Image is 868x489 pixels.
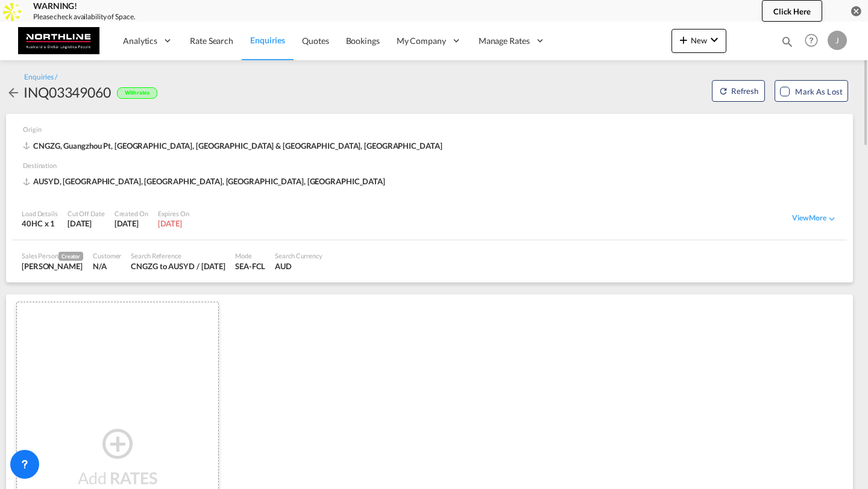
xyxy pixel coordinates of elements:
[22,209,58,218] div: Load Details
[110,468,158,488] span: RATES
[24,83,111,102] div: INQ03349060
[181,21,242,60] a: Rate Search
[23,176,388,187] span: AUSYD, [GEOGRAPHIC_DATA], [GEOGRAPHIC_DATA], [GEOGRAPHIC_DATA], [GEOGRAPHIC_DATA]
[115,218,148,229] div: 8 Oct 2025
[158,209,189,218] div: Expires On
[99,436,136,450] md-icon: icon-plus-circle-outline
[33,12,734,22] div: Please check availability of Space.
[775,80,848,102] button: Mark as Lost
[801,30,828,52] div: Help
[707,33,722,47] md-icon: icon-chevron-down
[294,21,337,60] a: Quotes
[6,83,24,102] div: icon-arrow-left
[58,252,83,261] span: Creator
[780,86,843,98] md-checkbox: Mark as Lost
[719,86,728,96] md-icon: icon-refresh
[479,35,530,47] span: Manage Rates
[792,213,837,224] div: View Moreicon-chevron-down
[676,33,691,47] md-icon: icon-plus 400-fg
[24,72,57,83] div: Enquiries /
[23,161,842,176] div: Destination
[712,80,765,102] button: icon-refreshRefresh
[11,5,23,17] md-icon: icon-earth
[131,261,225,272] div: CNGZG to AUSYD / 9 Oct 2025
[250,35,285,45] span: Enquiries
[470,21,554,60] div: Manage Rates
[346,36,380,46] span: Bookings
[801,30,822,51] span: Help
[93,251,121,260] div: Customer
[275,261,322,272] div: AUD
[115,209,148,218] div: Created On
[78,468,107,488] span: Add
[781,35,794,48] md-icon: icon-magnify
[22,218,58,229] div: 40HC x 1
[828,31,847,50] div: J
[93,261,121,272] div: N/A
[23,140,445,151] div: CNGZG, Guangzhou Pt, [GEOGRAPHIC_DATA], [GEOGRAPHIC_DATA] & [GEOGRAPHIC_DATA], [GEOGRAPHIC_DATA]
[190,36,233,46] span: Rate Search
[22,261,83,272] div: Joe Rizk
[242,21,294,60] a: Enquiries
[22,251,83,261] div: Sales Person
[773,7,811,16] span: Click Here
[235,251,265,260] div: Mode
[275,251,322,260] div: Search Currency
[826,213,837,224] md-icon: icon-chevron-down
[23,125,842,140] div: Origin
[131,251,225,260] div: Search Reference
[795,86,843,98] div: Mark as Lost
[115,21,181,60] div: Analytics
[235,261,265,272] div: SEA-FCL
[158,218,189,229] div: 6 Jan 2026
[676,36,722,45] span: New
[302,36,329,46] span: Quotes
[9,426,51,471] iframe: Chat
[68,209,105,218] div: Cut Off Date
[123,35,157,47] span: Analytics
[388,21,470,60] div: My Company
[18,27,99,54] img: 006128600dd511ef9307f3820c51bb70.png
[117,87,157,99] div: With rates
[850,5,862,17] button: icon-close-circle
[338,21,388,60] a: Bookings
[781,35,794,53] div: icon-magnify
[397,35,446,47] span: My Company
[671,29,726,53] button: icon-plus 400-fgNewicon-chevron-down
[6,86,20,100] md-icon: icon-arrow-left
[68,218,105,229] div: 9 Oct 2025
